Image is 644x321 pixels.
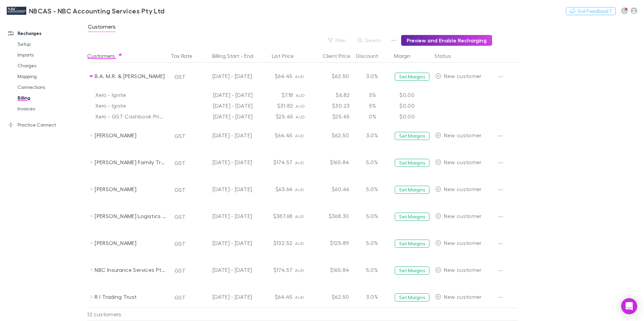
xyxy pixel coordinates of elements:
[323,49,358,63] button: Client Price
[444,293,481,300] span: New customer
[95,283,166,310] div: R I Trading Trust
[3,3,169,19] a: NBCAS - NBC Accounting Services Pty Ltd
[311,63,352,90] div: $62.50
[11,60,91,71] a: Charges
[444,240,481,246] span: New customer
[311,203,352,229] div: $368.30
[87,49,123,63] button: Customers
[195,90,255,100] div: [DATE] - [DATE]
[295,187,304,192] span: AUD
[352,256,392,283] div: 5.0%
[171,157,189,168] button: GST
[87,149,521,176] div: [PERSON_NAME] Family TrustGST[DATE] - [DATE]$174.57AUD$165.845.0%Set MarginsNew customer
[325,36,350,44] button: Filter
[296,114,305,119] span: AUD
[95,203,166,229] div: [PERSON_NAME] Logistics Pty Ltd
[87,203,521,229] div: [PERSON_NAME] Logistics Pty LtdGST[DATE] - [DATE]$387.68AUD$368.305.0%Set MarginsNew customer
[11,103,91,114] a: Invoices
[395,293,429,301] button: Set Margins
[255,122,295,149] div: $64.45
[296,93,305,98] span: AUD
[171,265,189,276] button: GST
[255,229,295,256] div: $132.52
[395,213,429,221] button: Set Margins
[401,35,492,46] button: Preview and Enable Recharging
[255,256,295,283] div: $174.57
[395,159,429,167] button: Set Margins
[312,90,352,100] div: $6.82
[11,39,91,49] a: Setup
[197,256,252,283] div: [DATE] - [DATE]
[352,149,392,176] div: 5.0%
[171,211,189,222] button: GST
[352,90,393,100] div: 5%
[255,90,296,100] div: $7.18
[352,229,392,256] div: 5.0%
[621,298,637,314] div: Open Intercom Messenger
[295,268,304,273] span: AUD
[393,100,433,111] div: $0.00
[395,186,429,194] button: Set Margins
[255,176,295,203] div: $63.64
[311,256,352,283] div: $165.84
[295,241,304,246] span: AUD
[87,122,521,149] div: [PERSON_NAME]GST[DATE] - [DATE]$64.45AUD$62.503.0%Set MarginsNew customer
[356,49,386,63] button: Discount
[311,176,352,203] div: $60.46
[171,292,189,303] button: GST
[87,176,521,203] div: [PERSON_NAME]GST[DATE] - [DATE]$63.64AUD$60.465.0%Set MarginsNew customer
[393,90,433,100] div: $0.00
[197,122,252,149] div: [DATE] - [DATE]
[87,283,521,310] div: R I Trading TrustGST[DATE] - [DATE]$64.45AUD$62.503.0%Set MarginsNew customer
[312,100,352,111] div: $30.23
[311,283,352,310] div: $62.50
[566,7,616,15] button: Got Feedback?
[171,49,200,63] button: Tax Rate
[434,49,459,63] button: Status
[395,73,429,81] button: Set Margins
[295,133,304,138] span: AUD
[444,132,481,138] span: New customer
[87,308,168,321] div: 12 customers
[395,240,429,248] button: Set Margins
[95,122,166,149] div: [PERSON_NAME]
[95,256,166,283] div: NBC Insurance Services Pty Ltd
[255,111,296,122] div: $25.45
[197,229,252,256] div: [DATE] - [DATE]
[352,176,392,203] div: 5.0%
[295,214,304,219] span: AUD
[394,49,419,63] button: Margin
[295,160,304,165] span: AUD
[444,186,481,192] span: New customer
[296,104,305,109] span: AUD
[171,131,189,141] button: GST
[295,295,304,300] span: AUD
[87,63,521,90] div: B.A. M.R. & [PERSON_NAME]GST[DATE] - [DATE]$64.45AUD$62.503.0%Set MarginsNew customer
[197,63,252,90] div: [DATE] - [DATE]
[197,283,252,310] div: [DATE] - [DATE]
[87,229,521,256] div: [PERSON_NAME]GST[DATE] - [DATE]$132.52AUD$125.895.0%Set MarginsNew customer
[295,74,304,79] span: AUD
[395,266,429,275] button: Set Margins
[95,176,166,203] div: [PERSON_NAME]
[354,36,385,44] button: Search
[95,100,165,111] div: Xero - Ignite
[272,49,302,63] div: List Price
[197,176,252,203] div: [DATE] - [DATE]
[255,63,295,90] div: $64.45
[197,203,252,229] div: [DATE] - [DATE]
[11,82,91,93] a: Connections
[255,149,295,176] div: $174.57
[88,23,116,32] span: Customers
[87,256,521,283] div: NBC Insurance Services Pty LtdGST[DATE] - [DATE]$174.57AUD$165.845.0%Set MarginsNew customer
[311,149,352,176] div: $165.84
[171,184,189,195] button: GST
[255,203,295,229] div: $387.68
[352,111,393,122] div: 0%
[11,93,91,103] a: Billing
[7,7,26,15] img: NBCAS - NBC Accounting Services Pty Ltd's Logo
[29,7,165,15] h3: NBCAS - NBC Accounting Services Pty Ltd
